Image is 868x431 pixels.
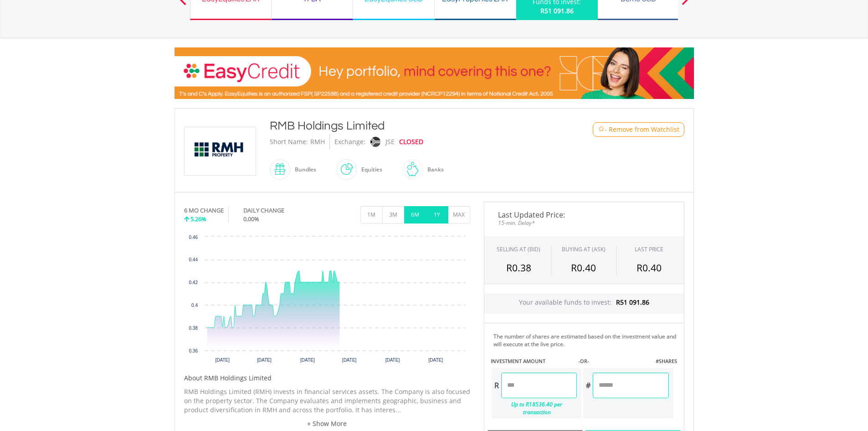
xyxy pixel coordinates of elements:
span: R51 091.86 [540,6,574,15]
label: #SHARES [656,358,677,365]
div: SELLING AT (BID) [497,245,540,253]
button: 3M [382,206,405,223]
a: + Show More [184,419,470,428]
img: EasyCredit Promotion Banner [175,47,694,99]
svg: Interactive chart [184,232,470,369]
img: Watchlist [598,126,605,133]
text: [DATE] [385,358,400,363]
text: [DATE] [300,358,315,363]
button: 6M [404,206,426,223]
div: 6 MO CHANGE [184,206,224,215]
div: JSE [385,134,395,150]
button: 1M [360,206,383,223]
text: 0.4 [191,303,198,308]
span: 15-min. Delay* [491,218,677,227]
div: CLOSED [399,134,423,150]
span: - Remove from Watchlist [605,125,679,134]
span: 0.00% [243,215,259,223]
div: Exchange: [334,134,365,150]
span: R51 091.86 [616,298,649,306]
text: 0.44 [189,257,198,262]
span: R0.40 [637,261,662,274]
div: Chart. Highcharts interactive chart. [184,232,470,369]
label: -OR- [578,358,589,365]
div: Bundles [290,159,316,181]
text: 0.38 [189,326,198,331]
div: LAST PRICE [635,245,663,253]
button: Watchlist - Remove from Watchlist [593,122,684,137]
p: RMB Holdings Limited (RMH) invests in financial services assets. The Company is also focused on t... [184,387,470,415]
div: RMH [310,134,325,150]
text: 0.36 [189,348,198,353]
span: 5.26% [190,215,206,223]
div: Your available funds to invest: [484,293,684,314]
text: 0.46 [189,235,198,240]
text: [DATE] [257,358,272,363]
button: 1Y [426,206,448,223]
img: EQU.ZA.RMH.png [186,127,254,175]
div: The number of shares are estimated based on the investment value and will execute at the live price. [493,332,680,348]
span: Last Updated Price: [491,211,677,218]
div: RMB Holdings Limited [270,118,556,134]
label: INVESTMENT AMOUNT [491,358,545,365]
text: [DATE] [342,358,356,363]
img: jse.png [370,137,380,147]
text: [DATE] [428,358,443,363]
text: [DATE] [215,358,230,363]
span: R0.38 [506,261,531,274]
span: R0.40 [571,261,596,274]
div: # [583,373,593,398]
span: BUYING AT (ASK) [562,245,606,253]
div: Up to R18536.40 per transaction [492,398,577,418]
div: Short Name: [270,134,308,150]
text: 0.42 [189,280,198,285]
div: R [492,373,501,398]
button: MAX [448,206,470,223]
div: Banks [423,159,444,181]
div: DAILY CHANGE [243,206,315,215]
div: Equities [357,159,382,181]
h5: About RMB Holdings Limited [184,374,470,383]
